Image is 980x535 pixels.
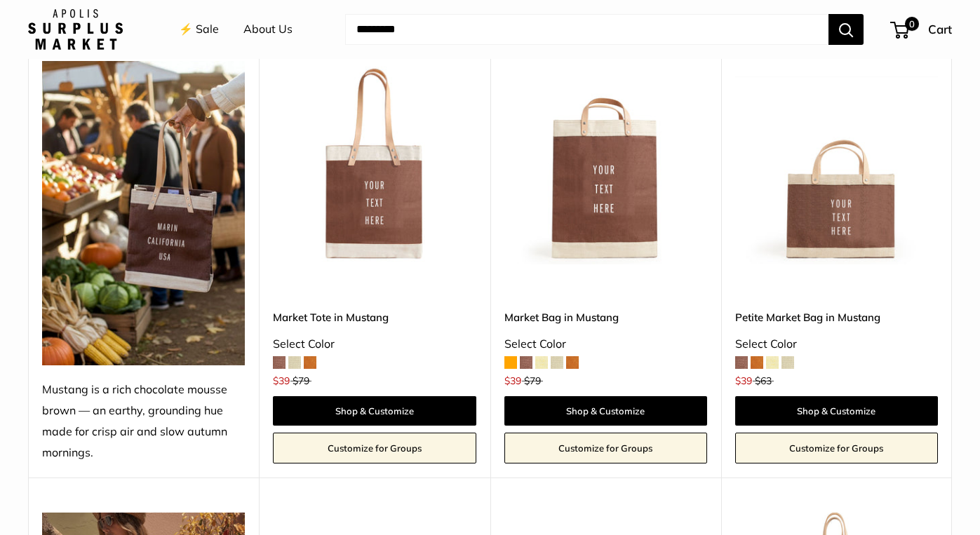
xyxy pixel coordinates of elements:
[735,334,938,355] div: Select Color
[735,374,752,387] span: $39
[735,61,938,264] a: Petite Market Bag in MustangPetite Market Bag in Mustang
[42,379,245,463] div: Mustang is a rich chocolate mousse brown — an earthy, grounding hue made for crisp air and slow a...
[273,61,476,264] a: Market Tote in MustangMarket Tote in Mustang
[735,61,938,264] img: Petite Market Bag in Mustang
[504,396,707,426] a: Shop & Customize
[293,374,309,387] span: $79
[273,61,476,264] img: Market Tote in Mustang
[735,309,938,325] a: Petite Market Bag in Mustang
[179,19,219,40] a: ⚡️ Sale
[504,433,707,463] a: Customize for Groups
[905,17,919,31] span: 0
[755,374,772,387] span: $63
[504,374,521,387] span: $39
[28,9,123,50] img: Apolis: Surplus Market
[504,334,707,355] div: Select Color
[892,18,952,41] a: 0 Cart
[273,374,290,387] span: $39
[735,396,938,426] a: Shop & Customize
[345,14,828,45] input: Search...
[273,396,476,426] a: Shop & Customize
[273,309,476,325] a: Market Tote in Mustang
[524,374,541,387] span: $79
[735,433,938,463] a: Customize for Groups
[504,61,707,264] a: Market Bag in MustangMarket Bag in Mustang
[504,61,707,264] img: Market Bag in Mustang
[42,61,245,365] img: Mustang is a rich chocolate mousse brown — an earthy, grounding hue made for crisp air and slow a...
[273,334,476,355] div: Select Color
[243,19,293,40] a: About Us
[928,22,952,36] span: Cart
[828,14,864,45] button: Search
[273,433,476,463] a: Customize for Groups
[504,309,707,325] a: Market Bag in Mustang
